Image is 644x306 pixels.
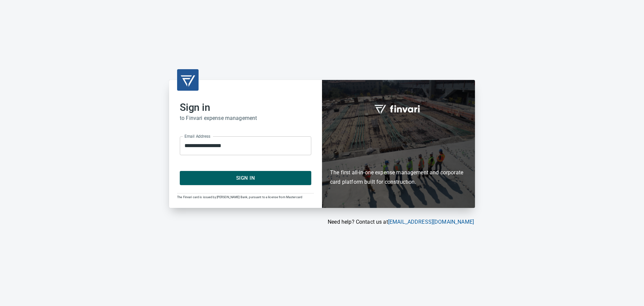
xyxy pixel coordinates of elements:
span: Sign In [187,174,304,182]
span: The Finvari card is issued by [PERSON_NAME] Bank, pursuant to a license from Mastercard [177,195,302,199]
button: Sign In [180,171,311,185]
h6: The first all-in-one expense management and corporate card platform built for construction. [330,129,467,187]
img: fullword_logo_white.png [373,101,424,117]
img: transparent_logo.png [180,72,196,88]
div: Finvari [322,80,475,208]
p: Need help? Contact us at [169,218,474,226]
a: [EMAIL_ADDRESS][DOMAIN_NAME] [388,219,474,225]
h6: to Finvari expense management [180,114,311,123]
h2: Sign in [180,101,311,114]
